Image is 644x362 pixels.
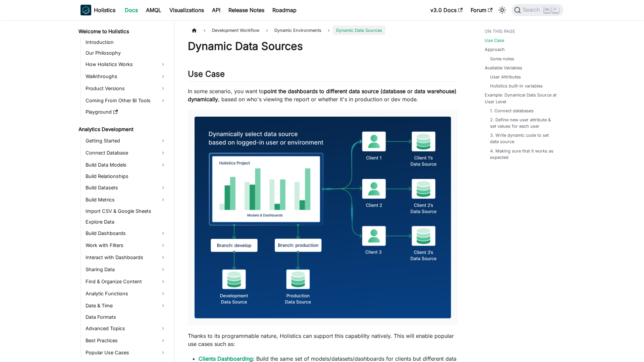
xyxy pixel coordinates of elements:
[490,83,543,89] a: Holistics built-in variables
[84,240,168,251] a: Work with Filters
[84,147,168,158] a: Connect Database
[188,332,458,348] p: Thanks to its programmable nature, Holistics can support this capability natively. This will enab...
[512,4,563,16] button: Search (Ctrl+K)
[224,5,268,15] a: Release Notes
[84,135,168,146] a: Getting Started
[188,40,458,53] h1: Dynamic Data Sources
[84,276,168,287] a: Find & Organize Content
[490,108,534,114] a: 1. Connect databases
[490,117,557,129] a: 2. Define new user attribute & set values for each user
[84,312,168,322] a: Data Formats
[485,46,505,53] a: Approach
[84,172,168,181] a: Build Relationships
[426,5,467,15] a: v3.0 Docs
[84,347,168,358] a: Popular Use Cases
[485,92,559,105] a: Example: Dynamical Data Source at User Level
[84,160,168,170] a: Build Data Models
[84,59,168,70] a: How Holistics Works
[485,37,504,44] a: Use Case
[209,25,263,35] span: Development Workflow
[84,48,168,58] a: Our Philosophy
[490,132,557,145] a: 3. Write dynamic code to set data source
[188,25,458,35] nav: Breadcrumbs
[490,74,521,80] a: User Attributes
[84,194,168,205] a: Build Metrics
[76,27,168,36] a: Welcome to Holistics
[521,7,544,13] span: Search
[84,335,168,346] a: Best Practices
[84,206,168,216] a: Import CSV & Google Sheets
[84,71,168,82] a: Walkthroughs
[142,5,165,15] a: AMQL
[188,25,201,35] a: Home page
[497,5,507,15] button: Switch between dark and light mode (currently light mode)
[84,300,168,311] a: Date & Time
[199,355,253,362] a: Clients Dashboarding
[188,88,457,103] strong: point the dashboards to different data source (database or data warehouse) dynamically
[165,5,208,15] a: Visualizations
[84,217,168,227] a: Explore Data
[84,38,168,47] a: Introduction
[485,65,522,71] a: Available Variables
[80,5,91,15] img: Holistics
[84,288,168,299] a: Analytic Functions
[467,5,496,15] a: Forum
[490,148,557,161] a: 4. Making sure that it works as expected
[84,264,168,275] a: Sharing Data
[490,56,514,62] a: Some notes
[84,252,168,263] a: Interact with Dashboards
[552,7,559,13] kbd: K
[76,125,168,134] a: Analytics Development
[74,20,174,362] nav: Docs sidebar
[84,182,168,193] a: Build Datasets
[84,107,168,117] a: Playground
[84,95,168,106] a: Coming From Other BI Tools
[268,5,301,15] a: Roadmap
[94,6,115,14] b: Holistics
[84,83,168,94] a: Product Versions
[208,5,224,15] a: API
[195,117,451,318] img: Dynamically pointing Holistics to different data sources
[271,25,325,35] span: Dynamic Environments
[84,228,168,239] a: Build Dashboards
[80,5,115,15] a: HolisticsHolistics
[84,323,168,334] a: Advanced Topics
[188,87,458,103] p: In some scenario, you want to , based on who's viewing the report or whether it's in production o...
[188,69,458,82] h2: Use Case
[333,25,385,35] span: Dynamic Data Sources
[121,5,142,15] a: Docs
